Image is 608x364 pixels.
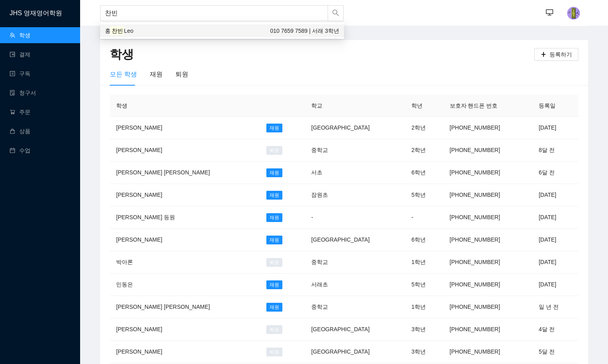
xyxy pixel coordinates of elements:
[332,9,339,18] span: search
[100,5,328,21] input: 학생명 또는 보호자 핸드폰번호로 검색하세요
[305,341,405,363] td: [GEOGRAPHIC_DATA]
[110,341,260,363] td: [PERSON_NAME]
[405,139,443,162] td: 2학년
[443,274,532,296] td: [PHONE_NUMBER]
[270,26,339,35] span: | 서래 3학년
[541,52,546,58] span: plus
[10,32,30,38] a: team학생
[443,184,532,206] td: [PHONE_NUMBER]
[546,9,553,17] span: desktop
[124,28,133,34] span: Leo
[110,46,534,63] h2: 학생
[111,26,124,35] mark: 찬빈
[405,117,443,139] td: 2학년
[405,296,443,318] td: 1학년
[532,139,578,162] td: 8달 전
[150,69,163,79] div: 재원
[110,251,260,274] td: 박아론
[10,128,30,134] a: shopping상품
[10,51,30,58] a: wallet결제
[305,117,405,139] td: [GEOGRAPHIC_DATA]
[567,7,580,20] img: photo.jpg
[110,274,260,296] td: 민동은
[532,162,578,184] td: 6달 전
[110,184,260,206] td: [PERSON_NAME]
[305,274,405,296] td: 서래초
[266,146,282,155] span: 퇴원
[532,318,578,341] td: 4달 전
[110,139,260,162] td: [PERSON_NAME]
[405,206,443,229] td: -
[532,95,578,117] th: 등록일
[266,124,282,132] span: 재원
[532,117,578,139] td: [DATE]
[443,206,532,229] td: [PHONE_NUMBER]
[110,318,260,341] td: [PERSON_NAME]
[266,258,282,267] span: 퇴원
[405,95,443,117] th: 학년
[305,184,405,206] td: 잠원초
[110,206,260,229] td: [PERSON_NAME] 등원
[405,318,443,341] td: 3학년
[532,251,578,274] td: [DATE]
[405,229,443,251] td: 6학년
[532,206,578,229] td: [DATE]
[305,229,405,251] td: [GEOGRAPHIC_DATA]
[305,95,405,117] th: 학교
[305,206,405,229] td: -
[175,69,188,79] div: 퇴원
[10,70,30,77] a: profile구독
[266,213,282,222] span: 재원
[305,296,405,318] td: 중학교
[405,184,443,206] td: 5학년
[534,48,578,61] button: plus등록하기
[110,162,260,184] td: [PERSON_NAME] [PERSON_NAME]
[105,28,111,34] span: 홍
[110,69,137,79] div: 모든 학생
[405,274,443,296] td: 5학년
[532,341,578,363] td: 5달 전
[270,28,307,34] span: 010 7659 7589
[266,348,282,356] span: 퇴원
[443,162,532,184] td: [PHONE_NUMBER]
[443,139,532,162] td: [PHONE_NUMBER]
[532,184,578,206] td: [DATE]
[405,251,443,274] td: 1학년
[532,274,578,296] td: [DATE]
[328,5,344,21] button: search
[305,162,405,184] td: 서초
[110,117,260,139] td: [PERSON_NAME]
[443,318,532,341] td: [PHONE_NUMBER]
[305,251,405,274] td: 중학교
[10,109,30,115] a: shopping-cart주문
[110,95,260,117] th: 학생
[443,95,532,117] th: 보호자 핸드폰 번호
[443,117,532,139] td: [PHONE_NUMBER]
[305,318,405,341] td: [GEOGRAPHIC_DATA]
[110,296,260,318] td: [PERSON_NAME] [PERSON_NAME]
[443,341,532,363] td: [PHONE_NUMBER]
[305,139,405,162] td: 중학교
[542,5,558,21] button: desktop
[110,229,260,251] td: [PERSON_NAME]
[266,280,282,289] span: 재원
[443,229,532,251] td: [PHONE_NUMBER]
[443,251,532,274] td: [PHONE_NUMBER]
[10,90,36,96] a: file-done청구서
[532,296,578,318] td: 일 년 전
[266,325,282,334] span: 퇴원
[10,147,30,154] a: calendar수업
[266,303,282,312] span: 재원
[532,229,578,251] td: [DATE]
[266,236,282,244] span: 재원
[405,341,443,363] td: 3학년
[405,162,443,184] td: 6학년
[443,296,532,318] td: [PHONE_NUMBER]
[266,168,282,177] span: 재원
[266,191,282,200] span: 재원
[550,50,572,59] span: 등록하기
